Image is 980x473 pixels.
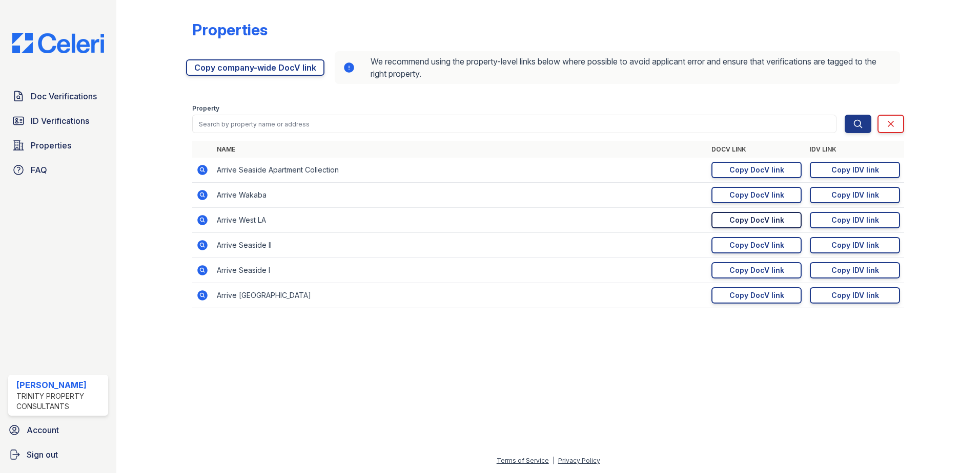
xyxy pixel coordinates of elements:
div: Copy IDV link [831,165,879,175]
a: Copy IDV link [810,262,900,278]
input: Search by property name or address [192,115,836,133]
div: Copy IDV link [831,265,879,275]
a: Copy DocV link [711,237,802,253]
th: Name [213,141,707,158]
span: Properties [31,139,71,152]
td: Arrive Seaside Apartment Collection [213,158,707,183]
div: Copy DocV link [729,215,784,225]
div: We recommend using the property-level links below where possible to avoid applicant error and ens... [335,51,900,84]
a: ID Verifications [8,111,108,131]
span: Sign out [27,448,58,461]
div: Copy DocV link [729,240,784,250]
th: DocV Link [707,141,806,158]
div: Copy IDV link [831,215,879,225]
label: Property [192,104,219,113]
a: Copy DocV link [711,262,802,278]
a: Copy DocV link [711,212,802,228]
div: Trinity Property Consultants [16,391,104,412]
a: Properties [8,135,108,156]
td: Arrive Wakaba [213,183,707,208]
span: ID Verifications [31,115,89,127]
th: IDV Link [806,141,904,158]
a: Copy IDV link [810,162,900,178]
a: Copy DocV link [711,287,802,304]
td: Arrive Seaside I [213,258,707,283]
a: Copy DocV link [711,187,802,203]
div: Copy IDV link [831,190,879,200]
div: Properties [192,20,268,39]
div: Copy IDV link [831,240,879,250]
div: Copy IDV link [831,290,879,300]
span: Doc Verifications [31,90,97,102]
a: Account [4,420,112,440]
img: CE_Logo_Blue-a8612792a0a2168367f1c8372b55b34899dd931a85d93a1a3d3e32e68fde9ad4.png [4,33,112,53]
td: Arrive Seaside II [213,233,707,258]
a: Copy IDV link [810,187,900,203]
span: FAQ [31,164,47,176]
a: Copy company-wide DocV link [186,59,324,76]
a: Copy IDV link [810,287,900,304]
a: FAQ [8,160,108,180]
a: Copy IDV link [810,212,900,228]
a: Terms of Service [497,457,549,464]
span: Account [27,424,59,436]
a: Sign out [4,444,112,465]
a: Doc Verifications [8,86,108,106]
a: Copy IDV link [810,237,900,253]
div: [PERSON_NAME] [16,379,104,391]
a: Privacy Policy [558,457,600,464]
div: Copy DocV link [729,165,784,175]
div: Copy DocV link [729,290,784,300]
div: Copy DocV link [729,265,784,275]
td: Arrive West LA [213,208,707,233]
a: Copy DocV link [711,162,802,178]
td: Arrive [GEOGRAPHIC_DATA] [213,283,707,308]
div: Copy DocV link [729,190,784,200]
div: | [553,457,555,464]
